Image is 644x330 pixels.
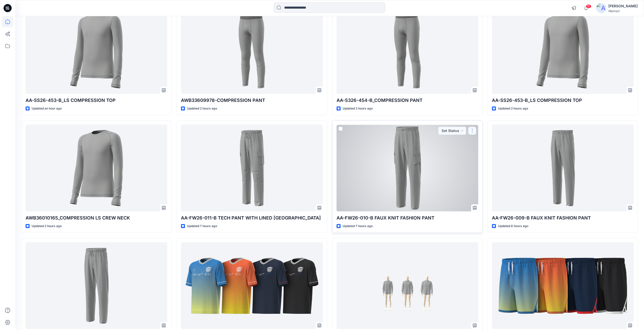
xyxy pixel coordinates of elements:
a: AA-FW26-010-B FAUX KNIT FASHION PANT [337,125,478,211]
a: AA-SS26-452-B_AW SOCCER SHORT [492,242,634,329]
a: AA-SS26-453-B_LS COMPRESSION TOP [492,7,634,94]
p: Updated 2 hours ago [343,106,373,111]
p: AA-S326-454-B_COMPRESSION PANT [337,97,478,104]
img: avatar [596,3,606,13]
span: 11 [586,4,591,8]
p: Updated 7 hours ago [187,224,217,229]
div: [PERSON_NAME] [608,3,638,9]
a: AA-FW26-008-B PULL ON PANT [26,242,167,329]
a: AA-SS26-453-B_LS COMPRESSION TOP [26,7,167,94]
a: AA-FW26-009-B FAUX KNIT FASHION PANT [492,125,634,211]
p: AWB36010165_COMPRESSION LS CREW NECK [26,214,167,222]
p: AA-SS26-453-B_LS COMPRESSION TOP [492,97,634,104]
p: Updated 2 hours ago [498,106,528,111]
div: Walmart [608,9,638,13]
a: AA-SS26-451-B_AW SOCCER TEE [181,242,323,329]
p: AA-SS26-453-B_LS COMPRESSION TOP [26,97,167,104]
a: AA-FW26-011-B TECH PANT WITH LINED JERSEY [181,125,323,211]
p: Updated an hour ago [32,106,62,111]
a: AA-S326-454-B_COMPRESSION PANT [337,7,478,94]
p: AA-FW26-011-B TECH PANT WITH LINED [GEOGRAPHIC_DATA] [181,214,323,222]
p: AWB33609978-COMPRESSION PANT [181,97,323,104]
p: Updated 2 hours ago [32,224,62,229]
p: Updated 7 hours ago [343,224,373,229]
a: FA17025842_JUMP SIZE SET_LS 2-pkt overshirt [337,242,478,329]
p: Updated 2 hours ago [187,106,217,111]
a: AWB33609978-COMPRESSION PANT [181,7,323,94]
a: AWB36010165_COMPRESSION LS CREW NECK [26,125,167,211]
p: AA-FW26-009-B FAUX KNIT FASHION PANT [492,214,634,222]
p: AA-FW26-010-B FAUX KNIT FASHION PANT [337,214,478,222]
p: Updated 8 hours ago [498,224,528,229]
